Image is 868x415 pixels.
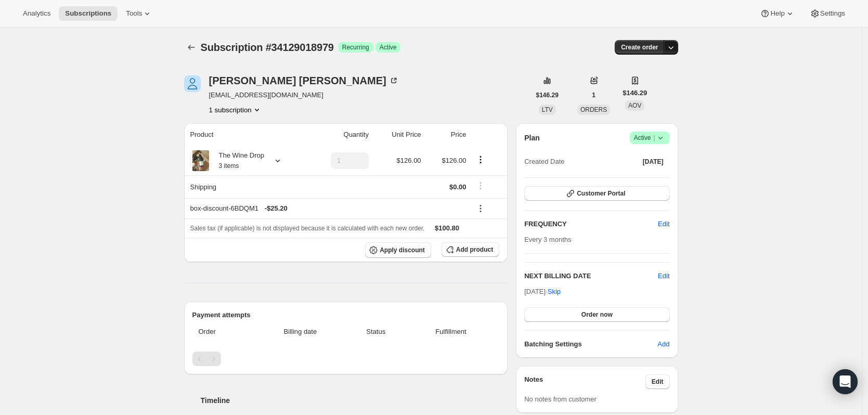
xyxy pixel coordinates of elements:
[211,150,264,171] div: The Wine Drop
[184,123,307,146] th: Product
[209,105,262,115] button: Product actions
[524,288,561,295] span: [DATE] ·
[524,307,669,322] button: Order now
[524,339,657,349] h6: Batching Settings
[524,395,597,403] span: No notes from customer
[442,157,466,164] span: $126.00
[651,336,676,353] button: Add
[524,186,669,201] button: Customer Portal
[380,43,397,51] span: Active
[524,133,540,143] h2: Plan
[397,157,421,164] span: $126.00
[621,43,658,51] span: Create order
[524,271,658,281] h2: NEXT BILLING DATE
[120,6,159,21] button: Tools
[257,327,343,337] span: Billing date
[190,225,425,232] span: Sales tax (if applicable) is not displayed because it is calculated with each new order.
[184,75,201,92] span: Suzanne DeMattei
[380,246,425,254] span: Apply discount
[126,9,142,18] span: Tools
[424,123,470,146] th: Price
[372,123,424,146] th: Unit Price
[192,310,500,320] h2: Payment attempts
[23,9,50,18] span: Analytics
[645,374,670,389] button: Edit
[820,9,845,18] span: Settings
[524,219,658,229] h2: FREQUENCY
[65,9,111,18] span: Subscriptions
[524,157,564,167] span: Created Date
[548,287,561,297] span: Skip
[201,395,508,406] h2: Timeline
[17,6,57,21] button: Analytics
[643,158,664,166] span: [DATE]
[577,189,625,198] span: Customer Portal
[435,224,459,232] span: $100.80
[592,91,595,99] span: 1
[219,162,239,170] small: 3 items
[456,245,493,254] span: Add product
[365,242,431,258] button: Apply discount
[349,327,403,337] span: Status
[192,320,255,343] th: Order
[536,91,559,99] span: $146.29
[184,40,199,55] button: Subscriptions
[580,106,607,113] span: ORDERS
[833,369,858,394] div: Open Intercom Messenger
[442,242,499,257] button: Add product
[804,6,851,21] button: Settings
[524,374,645,389] h3: Notes
[615,40,664,55] button: Create order
[637,154,670,169] button: [DATE]
[652,378,664,386] span: Edit
[623,88,647,98] span: $146.29
[653,134,655,142] span: |
[184,175,307,198] th: Shipping
[541,283,567,300] button: Skip
[209,75,399,86] div: [PERSON_NAME] [PERSON_NAME]
[342,43,369,51] span: Recurring
[201,42,334,53] span: Subscription #34129018979
[581,310,613,319] span: Order now
[530,88,565,102] button: $146.29
[59,6,118,21] button: Subscriptions
[192,352,500,366] nav: Pagination
[634,133,666,143] span: Active
[658,271,669,281] button: Edit
[472,154,489,165] button: Product actions
[754,6,801,21] button: Help
[209,90,399,100] span: [EMAIL_ADDRESS][DOMAIN_NAME]
[449,183,467,191] span: $0.00
[409,327,493,337] span: Fulfillment
[472,180,489,191] button: Shipping actions
[542,106,553,113] span: LTV
[628,102,641,109] span: AOV
[658,219,669,229] span: Edit
[657,339,669,349] span: Add
[524,236,571,243] span: Every 3 months
[190,203,467,214] div: box-discount-6BDQM1
[586,88,602,102] button: 1
[307,123,372,146] th: Quantity
[265,203,288,214] span: - $25.20
[770,9,784,18] span: Help
[652,216,676,232] button: Edit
